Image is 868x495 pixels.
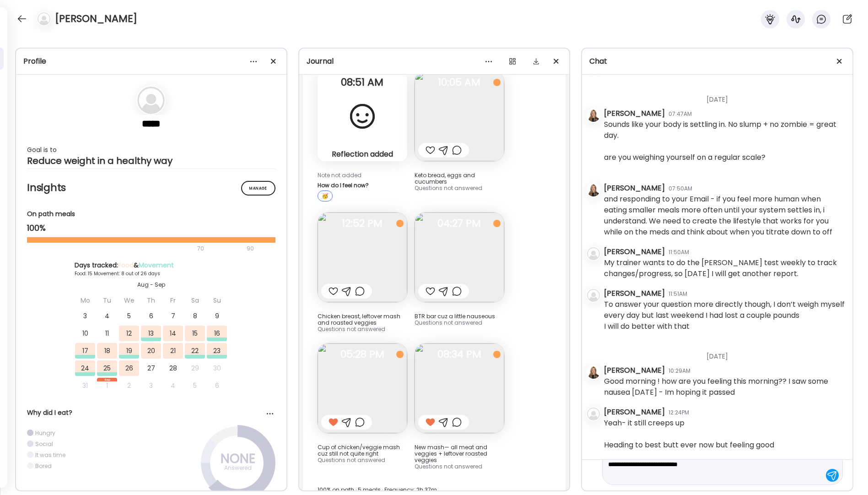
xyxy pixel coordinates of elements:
img: bg-avatar-default.svg [587,289,600,302]
div: Fr [163,293,183,308]
div: To answer your question more directly though, I don’t weigh myself every day but last weekend I h... [604,299,845,332]
div: Profile [23,56,279,67]
div: 26 [119,360,139,376]
div: 4 [163,378,183,393]
div: [PERSON_NAME] [604,407,665,418]
img: images%2FIrNJUawwUnOTYYdIvOBtlFt5cGu2%2F8tTk9Fa1pN61rB8XoKHW%2FysOqoDPmiXNPGlTU5EC5_240 [318,343,407,433]
div: 🥳 [318,190,333,201]
div: 22 [185,343,205,359]
div: Hungry [35,429,55,437]
span: 05:28 PM [318,350,407,359]
div: Bored [35,462,52,470]
div: 1 [97,378,117,393]
h4: [PERSON_NAME] [55,11,137,26]
div: Yeah- it still creeps up Heading to best butt ever now but feeling good [604,418,774,451]
div: Sep [97,378,117,381]
div: Aug - Sep [75,281,227,289]
div: 12:24PM [669,408,689,417]
div: 6 [207,378,227,393]
div: 14 [163,326,183,341]
div: [PERSON_NAME] [604,183,665,194]
div: [PERSON_NAME] [604,288,665,299]
img: bg-avatar-default.svg [587,247,600,260]
span: Note not added [318,171,361,179]
div: How do I feel now? [318,182,407,189]
div: Reduce weight in a healthy way [27,155,275,166]
span: Questions not answered [415,184,482,192]
div: Mo [75,293,95,308]
span: 10:05 AM [415,78,504,87]
div: [DATE] [604,84,845,108]
img: images%2FIrNJUawwUnOTYYdIvOBtlFt5cGu2%2F9a9ywEh9wuB4UMrWl2Te%2FS0kBsKhshBt7oA8mCuop_240 [415,212,504,302]
img: avatars%2FC7qqOxmwlCb4p938VsoDHlkq1VT2 [587,366,600,379]
div: Journal [307,56,562,67]
span: 08:51 AM [318,78,407,87]
div: 11:51AM [669,290,687,298]
div: 07:50AM [669,185,692,193]
div: 11 [97,326,117,341]
div: 19 [119,343,139,359]
span: Food [118,261,134,270]
img: avatars%2FC7qqOxmwlCb4p938VsoDHlkq1VT2 [587,109,600,122]
span: Questions not answered [415,319,482,326]
div: Su [207,293,227,308]
div: 15 [185,326,205,341]
div: 9 [207,308,227,324]
div: Sa [185,293,205,308]
div: 23 [207,343,227,359]
div: 30 [207,360,227,376]
div: 6 [141,308,161,324]
div: 70 [27,243,244,254]
div: 25 [97,360,117,376]
div: New mash— all meat and veggies + leftover roasted veggies [415,444,504,463]
div: Keto bread, eggs and cucumbers [415,172,504,185]
div: On path meals [27,209,275,219]
div: and responding to your Email - if you feel more human when eating smaller meals more often until ... [604,194,845,238]
div: 27 [141,360,161,376]
div: 10 [75,326,95,341]
div: 4 [97,308,117,324]
span: Movement [139,261,174,270]
div: We [119,293,139,308]
div: It was time [35,451,65,459]
span: 12:52 PM [318,219,407,228]
div: Reflection added [321,149,404,159]
img: bg-avatar-default.svg [587,408,600,420]
div: Goal is to [27,144,275,155]
div: 100% [27,223,275,234]
div: Good morning ! how are you feeling this morning?? I saw some nausea [DATE] - Im hoping it passed [604,376,845,398]
div: [PERSON_NAME] [604,108,665,119]
div: 21 [163,343,183,359]
img: images%2FIrNJUawwUnOTYYdIvOBtlFt5cGu2%2Fyt1C5z1nZhrof0KwNqc5%2F3xUtxGlbNWjCRO9Qi2j5_240 [415,71,504,161]
img: images%2FIrNJUawwUnOTYYdIvOBtlFt5cGu2%2FgWpyrvF3CvpFJbfM405o%2F3zwhXA1DPJ5DCG5Rn0Y5_240 [415,343,504,433]
div: [DATE] [604,341,845,365]
div: Days tracked: & [75,261,227,270]
img: avatars%2FC7qqOxmwlCb4p938VsoDHlkq1VT2 [587,184,600,196]
div: 07:47AM [669,110,692,118]
div: Answered [215,462,261,473]
div: [PERSON_NAME] [604,246,665,257]
div: 2 [119,378,139,393]
div: Manage [241,181,275,196]
div: 31 [75,378,95,393]
img: bg-avatar-default.svg [38,12,50,25]
div: 20 [141,343,161,359]
div: 12 [119,326,139,341]
span: 04:27 PM [415,219,504,228]
div: 10:29AM [669,367,690,375]
div: 3 [75,308,95,324]
div: Chicken breast, leftover mash and roasted veggies [318,313,407,326]
div: 24 [75,360,95,376]
div: Tu [97,293,117,308]
div: 13 [141,326,161,341]
div: [PERSON_NAME] [604,365,665,376]
div: 29 [185,360,205,376]
span: 08:34 PM [415,350,504,359]
div: 16 [207,326,227,341]
div: 5 [119,308,139,324]
div: 90 [246,243,255,254]
div: Chat [589,56,845,67]
div: Food: 15 Movement: 8 out of 26 days [75,270,227,277]
span: Questions not answered [318,456,385,464]
span: Questions not answered [415,462,482,470]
